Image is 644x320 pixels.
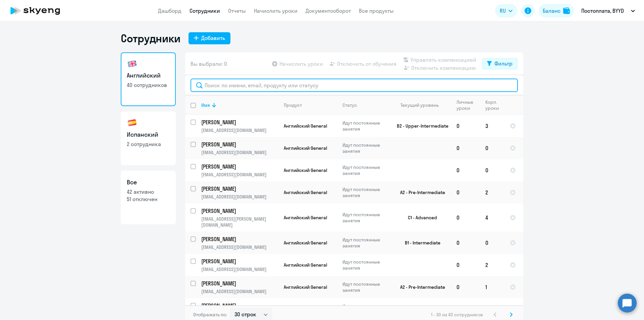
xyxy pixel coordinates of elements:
button: RU [495,4,517,17]
td: C1 - Advanced [389,203,451,232]
span: Вы выбрали: 0 [191,60,227,68]
span: Отображать по: [193,312,227,318]
a: [PERSON_NAME] [201,141,278,148]
a: [PERSON_NAME] [201,258,278,265]
span: 1 - 30 из 40 сотрудников [431,312,483,318]
button: Балансbalance [539,4,574,17]
p: [PERSON_NAME] [201,280,277,287]
div: Добавить [201,34,225,42]
td: 0 [451,137,480,159]
a: Все продукты [359,7,394,14]
p: Идут постоянные занятия [342,164,388,176]
a: [PERSON_NAME] [201,280,278,287]
td: 0 [451,276,480,298]
p: [PERSON_NAME] [201,185,277,192]
p: Идут постоянные занятия [342,120,388,132]
td: 0 [451,159,480,181]
span: Английский General [284,240,327,246]
p: Идут постоянные занятия [342,237,388,249]
p: [EMAIL_ADDRESS][PERSON_NAME][DOMAIN_NAME] [201,216,278,228]
p: Постоплата, BYYD [581,7,624,15]
span: Английский General [284,145,327,151]
p: Идут постоянные занятия [342,303,388,315]
td: 0 [451,115,480,137]
a: [PERSON_NAME] [201,235,278,243]
div: Личные уроки [457,99,480,111]
div: Баланс [543,7,560,15]
p: Идут постоянные занятия [342,212,388,224]
p: [EMAIL_ADDRESS][DOMAIN_NAME] [201,288,278,294]
a: [PERSON_NAME] [201,207,278,215]
td: 0 [451,232,480,254]
td: 1 [480,276,504,298]
button: Фильтр [482,58,518,70]
td: 4 [480,203,504,232]
td: 0 [451,254,480,276]
a: [PERSON_NAME] [201,163,278,170]
div: Статус [342,102,357,108]
p: Идут постоянные занятия [342,186,388,198]
input: Поиск по имени, email, продукту или статусу [191,79,518,92]
span: Английский General [284,262,327,268]
a: Испанский2 сотрудника [121,111,176,165]
p: 40 сотрудников [127,81,170,89]
p: [PERSON_NAME] [201,302,277,309]
div: Текущий уровень [400,102,439,108]
p: [PERSON_NAME] [201,119,277,126]
a: Дашборд [158,7,181,14]
a: Документооборот [306,7,351,14]
td: A2 - Pre-Intermediate [389,181,451,203]
div: Фильтр [494,59,513,67]
p: Идут постоянные занятия [342,281,388,293]
p: 42 активно [127,188,170,195]
p: 51 отключен [127,195,170,203]
div: Корп. уроки [485,99,504,111]
span: Английский General [284,215,327,221]
a: [PERSON_NAME] [201,302,278,309]
div: Имя [201,102,210,108]
td: 2 [480,254,504,276]
p: [PERSON_NAME] [201,141,277,148]
a: [PERSON_NAME] [201,119,278,126]
td: 2 [480,181,504,203]
p: [EMAIL_ADDRESS][DOMAIN_NAME] [201,266,278,272]
p: Идут постоянные занятия [342,259,388,271]
h3: Английский [127,71,170,80]
td: 0 [451,203,480,232]
td: A2 - Pre-Intermediate [389,276,451,298]
h3: Все [127,178,170,187]
a: Сотрудники [190,7,220,14]
p: 2 сотрудника [127,140,170,148]
td: B2 - Upper-Intermediate [389,115,451,137]
p: [EMAIL_ADDRESS][DOMAIN_NAME] [201,244,278,250]
span: Английский General [284,189,327,195]
p: [EMAIL_ADDRESS][DOMAIN_NAME] [201,127,278,133]
td: 0 [451,181,480,203]
p: [EMAIL_ADDRESS][DOMAIN_NAME] [201,194,278,200]
a: Все42 активно51 отключен [121,171,176,224]
img: spanish [127,118,138,128]
td: 3 [480,115,504,137]
a: Английский40 сотрудников [121,52,176,106]
td: 0 [480,232,504,254]
div: Текущий уровень [394,102,451,108]
div: Имя [201,102,278,108]
td: B1 - Intermediate [389,232,451,254]
td: 0 [480,159,504,181]
p: [EMAIL_ADDRESS][DOMAIN_NAME] [201,149,278,155]
a: Отчеты [228,7,246,14]
button: Постоплата, BYYD [578,3,638,19]
img: english [127,58,138,69]
span: Английский General [284,284,327,290]
span: RU [500,7,506,15]
p: [PERSON_NAME] [201,235,277,243]
td: 0 [480,137,504,159]
p: Идут постоянные занятия [342,142,388,154]
span: Английский General [284,123,327,129]
h1: Сотрудники [121,32,180,45]
p: [PERSON_NAME] [201,163,277,170]
a: [PERSON_NAME] [201,185,278,192]
div: Продукт [284,102,302,108]
a: Начислить уроки [254,7,298,14]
